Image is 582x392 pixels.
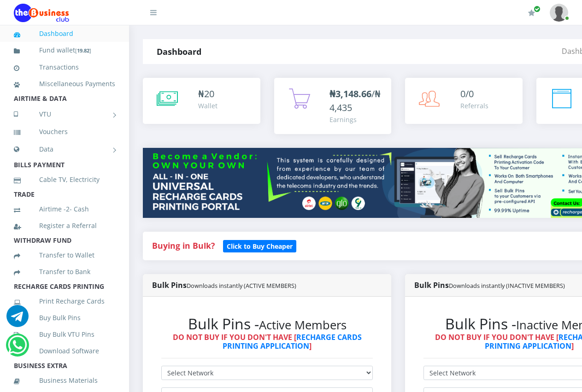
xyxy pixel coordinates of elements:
[198,87,218,101] div: ₦
[8,341,27,356] a: Chat for support
[14,57,115,78] a: Transactions
[14,291,115,312] a: Print Recharge Cards
[329,115,382,124] div: Earnings
[14,40,115,61] a: Fund wallet[19.82]
[14,307,115,328] a: Buy Bulk Pins
[14,245,115,266] a: Transfer to Wallet
[414,280,565,290] strong: Bulk Pins
[161,315,373,333] h2: Bulk Pins -
[198,101,218,111] div: Wallet
[14,169,115,190] a: Cable TV, Electricity
[14,23,115,44] a: Dashboard
[550,4,568,22] img: User
[143,78,260,124] a: ₦20 Wallet
[157,46,201,57] strong: Dashboard
[14,215,115,236] a: Register a Referral
[223,240,296,251] a: Click to Buy Cheaper
[14,340,115,362] a: Download Software
[14,138,115,161] a: Data
[274,78,392,134] a: ₦3,148.66/₦4,435 Earnings
[14,370,115,391] a: Business Materials
[460,88,474,100] span: 0/0
[187,281,296,290] small: Downloads instantly (ACTIVE MEMBERS)
[14,199,115,220] a: Airtime -2- Cash
[405,78,523,124] a: 0/0 Referrals
[259,317,347,333] small: Active Members
[75,47,91,54] small: [ ]
[329,88,371,100] b: ₦3,148.66
[534,6,541,12] span: Renew/Upgrade Subscription
[528,9,535,17] i: Renew/Upgrade Subscription
[14,103,115,126] a: VTU
[14,73,115,94] a: Miscellaneous Payments
[14,324,115,345] a: Buy Bulk VTU Pins
[223,332,362,351] a: RECHARGE CARDS PRINTING APPLICATION
[152,240,215,251] strong: Buying in Bulk?
[14,121,115,142] a: Vouchers
[460,101,488,111] div: Referrals
[14,261,115,282] a: Transfer to Bank
[173,332,362,351] strong: DO NOT BUY IF YOU DON'T HAVE [ ]
[329,88,381,114] span: /₦4,435
[152,280,296,290] strong: Bulk Pins
[449,281,565,290] small: Downloads instantly (INACTIVE MEMBERS)
[14,4,69,22] img: Logo
[77,47,89,54] b: 19.82
[204,88,214,100] span: 20
[227,242,293,251] b: Click to Buy Cheaper
[6,312,29,327] a: Chat for support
